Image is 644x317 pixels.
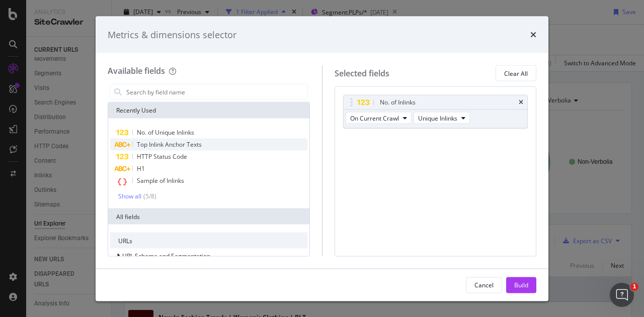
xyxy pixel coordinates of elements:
span: Top Inlink Anchor Texts [137,140,202,149]
input: Search by field name [125,84,307,99]
span: On Current Crawl [350,114,399,122]
div: URLs [110,233,307,249]
button: Unique Inlinks [414,112,470,124]
button: Build [506,277,536,293]
div: times [530,28,536,41]
button: Cancel [466,277,502,293]
div: Build [514,280,528,289]
div: Available fields [108,65,165,76]
div: ( 5 / 8 ) [141,192,156,200]
span: 1 [630,283,638,291]
span: Sample of Inlinks [137,176,184,185]
div: No. of Inlinks [380,97,416,108]
span: H1 [137,164,145,173]
span: URL Scheme and Segmentation [122,251,210,260]
span: No. of Unique Inlinks [137,128,194,137]
div: modal [96,16,548,301]
div: All fields [108,208,309,225]
button: Clear All [496,65,536,81]
div: times [519,99,523,105]
div: No. of InlinkstimesOn Current CrawlUnique Inlinks [343,95,528,129]
span: Unique Inlinks [418,114,457,122]
div: Metrics & dimensions selector [108,28,236,41]
div: Cancel [474,280,494,289]
button: On Current Crawl [346,112,412,124]
span: HTTP Status Code [137,152,187,161]
iframe: Intercom live chat [610,283,634,307]
div: Clear All [504,69,528,77]
div: Selected fields [335,67,389,79]
div: Recently Used [108,102,309,119]
div: Show all [118,192,141,199]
